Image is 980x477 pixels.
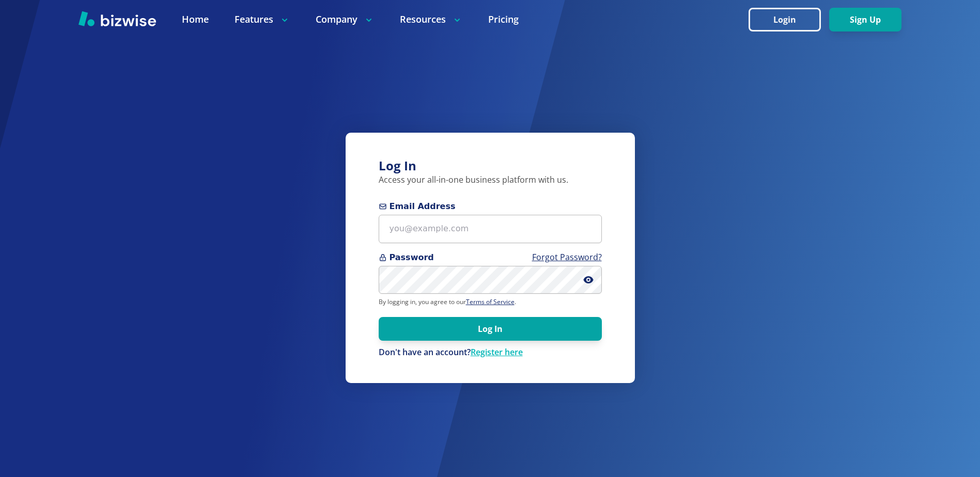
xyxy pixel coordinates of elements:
a: Sign Up [829,15,901,25]
div: Don't have an account?Register here [379,347,602,358]
button: Sign Up [829,8,901,31]
span: Email Address [379,200,602,213]
img: Bizwise Logo [79,11,156,26]
button: Login [749,8,821,31]
a: Terms of Service [466,297,515,306]
p: Company [316,13,374,26]
button: Log In [379,317,602,341]
h3: Log In [379,157,602,174]
a: Home [182,13,209,26]
a: Register here [471,346,523,358]
p: Don't have an account? [379,347,602,358]
a: Forgot Password? [532,251,602,263]
input: you@example.com [379,215,602,243]
p: Features [235,13,290,26]
a: Pricing [488,13,519,26]
span: Password [379,251,602,264]
p: By logging in, you agree to our . [379,298,602,306]
p: Access your all-in-one business platform with us. [379,174,602,186]
a: Login [749,15,829,25]
p: Resources [400,13,462,26]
